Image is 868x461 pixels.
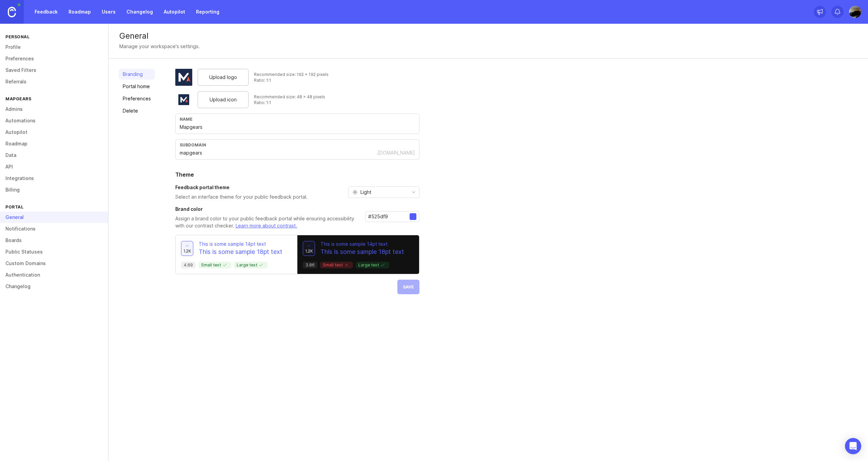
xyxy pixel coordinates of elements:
h3: Brand color [175,206,360,213]
a: Branding [119,69,155,80]
p: Small text [201,262,229,268]
div: toggle menu [348,186,419,198]
p: Large text [237,262,265,268]
svg: prefix icon Sun [352,189,358,195]
h3: Feedback portal theme [175,184,308,191]
div: General [119,32,857,40]
a: Roadmap [64,6,95,18]
div: Recommended size: 48 x 48 pixels [254,94,325,100]
div: .[DOMAIN_NAME] [376,149,415,156]
span: 1.2k [183,248,191,254]
span: Upload icon [210,96,237,103]
a: Feedback [31,6,62,18]
a: Learn more about contrast. [236,223,297,228]
button: 1.2k [181,241,193,256]
span: Light [360,188,371,196]
a: Reporting [192,6,223,18]
div: Ratio: 1:1 [254,100,325,105]
button: 1.2k [303,241,315,256]
p: This is some sample 14pt text [199,241,282,247]
p: This is some sample 18pt text [199,247,282,256]
a: Users [98,6,120,18]
h2: Theme [175,171,419,179]
p: Select an interface theme for your public feedback portal. [175,194,308,200]
svg: toggle icon [408,189,419,195]
span: Upload logo [209,74,237,81]
input: Subdomain [180,149,376,157]
p: 4.89 [184,262,193,268]
p: Small text [323,262,350,268]
p: This is some sample 18pt text [320,247,404,256]
img: Mouhamadou Sy [849,6,861,18]
a: Portal home [119,81,155,92]
a: Changelog [122,6,157,18]
div: Manage your workspace's settings. [119,43,200,50]
div: Open Intercom Messenger [845,438,861,454]
span: 1.2k [305,248,313,254]
p: This is some sample 14pt text [320,241,404,247]
p: 3.86 [305,262,315,268]
div: Name [180,117,415,122]
a: Preferences [119,93,155,104]
a: Delete [119,105,155,116]
p: Assign a brand color to your public feedback portal while ensuring accessibility with our contras... [175,215,360,229]
div: Recommended size: 192 x 192 pixels [254,72,329,77]
a: Autopilot [160,6,189,18]
img: Canny Home [8,7,16,17]
p: Large text [358,262,387,268]
div: subdomain [180,142,415,147]
div: Ratio: 1:1 [254,77,329,83]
